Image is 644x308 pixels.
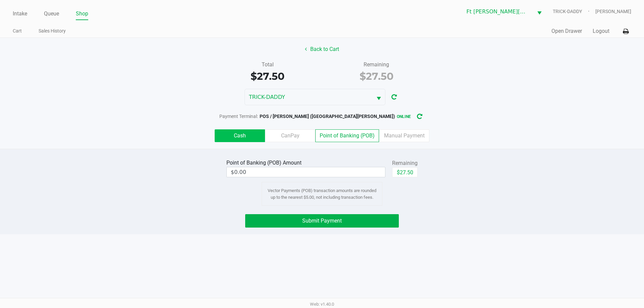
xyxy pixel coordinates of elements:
span: TRICK-DADDY [249,93,368,101]
span: POS / [PERSON_NAME] ([GEOGRAPHIC_DATA][PERSON_NAME]) [260,114,395,119]
span: Web: v1.40.0 [310,302,334,307]
div: Remaining [327,61,426,69]
span: Submit Payment [302,218,342,224]
span: Ft [PERSON_NAME][GEOGRAPHIC_DATA] [467,8,529,16]
span: online [397,114,411,119]
button: Select [533,4,546,19]
div: Total [218,61,317,69]
button: $27.50 [392,167,418,177]
a: Intake [13,9,27,18]
label: Point of Banking (POB) [315,129,379,142]
div: Point of Banking (POB) Amount [226,159,304,167]
div: Vector Payments (POB) transaction amounts are rounded up to the nearest $5.00, not including tran... [262,182,382,206]
a: Sales History [39,27,66,35]
label: CanPay [265,129,315,142]
label: Manual Payment [379,129,429,142]
a: Shop [76,9,88,18]
a: Queue [44,9,59,18]
button: Submit Payment [245,214,399,228]
span: TRICK-DADDY [553,8,595,15]
button: Select [372,89,385,105]
button: Open Drawer [551,27,582,35]
a: Cart [13,27,22,35]
div: $27.50 [327,69,426,84]
button: Logout [593,27,609,35]
div: $27.50 [218,69,317,84]
span: [PERSON_NAME] [595,8,631,15]
button: Back to Cart [301,43,343,56]
span: Payment Terminal: [219,114,258,119]
label: Cash [215,129,265,142]
div: Remaining [392,159,418,167]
